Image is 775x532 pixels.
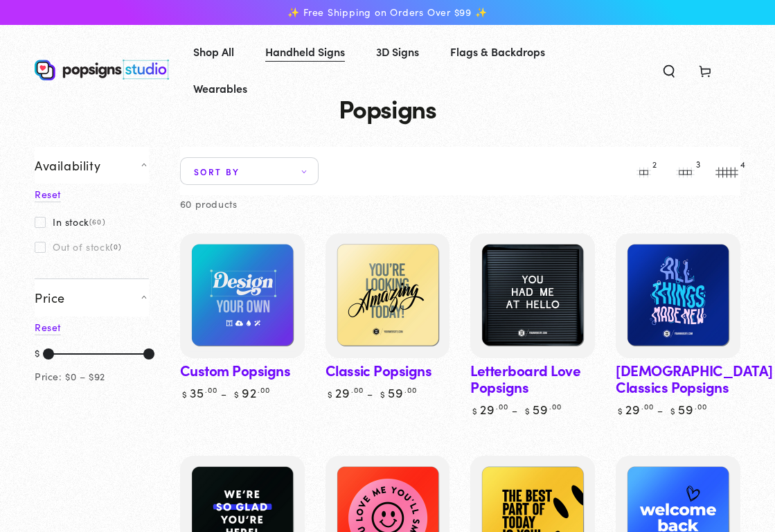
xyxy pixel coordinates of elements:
summary: Search our site [651,55,687,85]
a: 3D Signs [366,33,429,70]
p: 60 products [180,195,238,213]
span: Flags & Backdrops [450,42,545,62]
a: Baptism Classics PopsignsBaptism Classics Popsigns [616,233,740,358]
span: Shop All [193,42,234,62]
span: Wearables [193,78,247,98]
summary: Price [35,278,149,316]
span: ✨ Free Shipping on Orders Over $99 ✨ [287,6,487,19]
summary: Availability [35,147,149,184]
h1: Popsigns [35,94,740,122]
span: Availability [35,157,100,173]
span: Price [35,290,65,305]
span: 3D Signs [376,42,419,62]
a: Shop All [183,33,244,70]
a: Reset [35,187,61,202]
div: Price: $0 – $92 [35,368,105,385]
summary: Sort by [180,157,319,185]
label: In stock [35,216,105,227]
a: Classic PopsignsClassic Popsigns [326,233,450,358]
a: Handheld Signs [255,33,355,70]
a: Flags & Backdrops [440,33,555,70]
label: Out of stock [35,241,121,252]
a: Wearables [183,70,258,107]
span: (0) [110,242,121,251]
span: (60) [89,218,105,226]
div: $ [35,344,40,364]
img: Popsigns Studio [35,60,169,80]
a: Reset [35,320,61,335]
button: 3 [671,157,699,185]
a: Custom PopsignsCustom Popsigns [180,233,305,358]
button: 2 [630,157,657,185]
a: Letterboard Love PopsignsLetterboard Love Popsigns [470,233,595,358]
span: Handheld Signs [265,42,345,62]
